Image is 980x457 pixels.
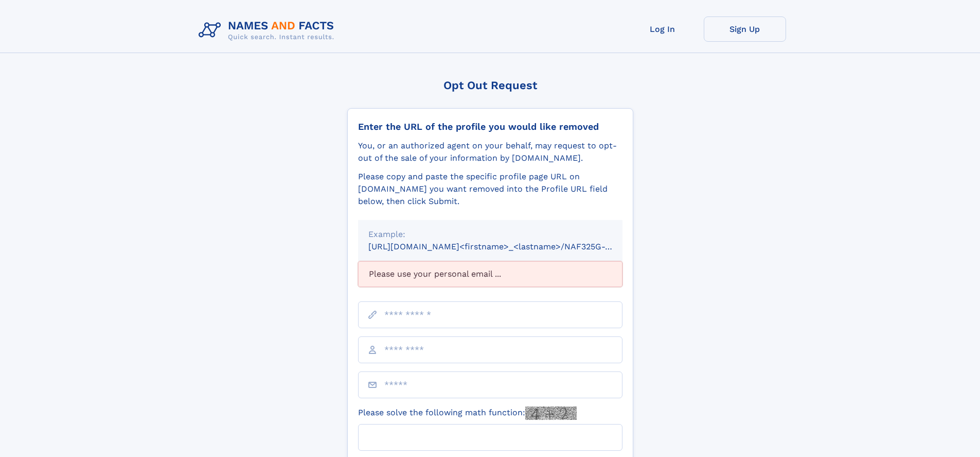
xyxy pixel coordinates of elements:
div: Please use your personal email ... [358,261,622,287]
div: Please copy and paste the specific profile page URL on [DOMAIN_NAME] you want removed into the Pr... [358,171,622,208]
div: Example: [368,228,612,241]
img: Logo Names and Facts [194,16,343,44]
a: Sign Up [704,16,786,42]
div: Enter the URL of the profile you would like removed [358,121,622,132]
div: Opt Out Request [347,79,633,92]
label: Please solve the following math function: [358,407,577,420]
div: You, or an authorized agent on your behalf, may request to opt-out of the sale of your informatio... [358,140,622,164]
a: Log In [621,16,704,42]
small: [URL][DOMAIN_NAME]<firstname>_<lastname>/NAF325G-xxxxxxxx [368,242,642,251]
